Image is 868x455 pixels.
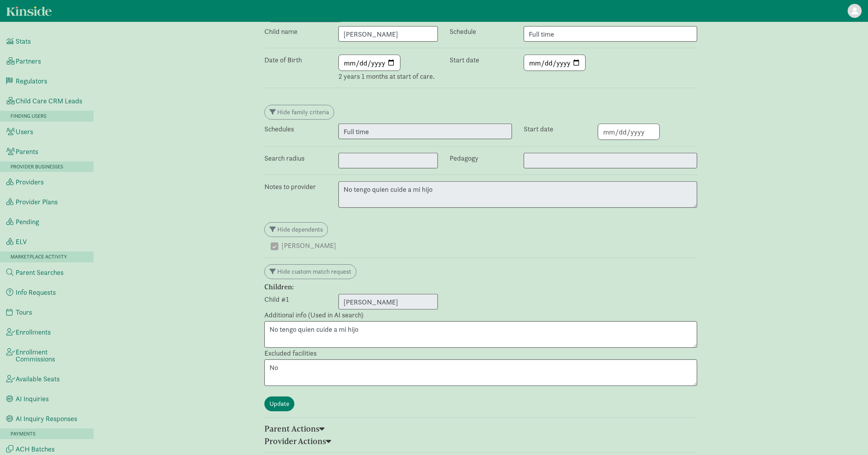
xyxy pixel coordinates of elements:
span: ELV [16,238,27,245]
span: Users [16,128,33,135]
label: Notes to provider [264,182,316,191]
span: Partners [16,58,41,65]
span: Payments [11,430,35,437]
span: Hide custom match request [277,267,351,276]
span: Finding Users [11,113,46,119]
button: Hide dependents [264,222,328,237]
span: Parents [16,148,38,155]
label: Schedule [450,27,476,36]
span: ACH Batches [16,446,55,453]
iframe: Chat Widget [829,418,868,455]
span: Tours [16,309,32,316]
span: Providers [16,179,44,186]
span: 2 years 1 months at start of care. [338,72,434,81]
h5: Parent Actions [264,424,461,434]
label: Additional info (Used in AI search) [264,310,363,320]
span: Hide dependents [277,225,323,234]
span: Hide family criteria [277,108,329,116]
label: [PERSON_NAME] [278,241,336,250]
span: Pending [16,218,39,225]
span: Marketplace Activity [11,253,67,260]
h6: Children: [264,283,479,291]
label: Date of Birth [264,55,302,65]
span: Provider Businesses [11,163,63,170]
span: Info Requests [16,289,56,296]
span: Parent Searches [16,269,64,276]
label: Search radius [264,154,305,163]
button: Hide custom match request [264,264,356,279]
h5: Provider Actions [264,437,461,446]
span: Regulators [16,78,47,85]
span: Enrollments [16,329,51,336]
span: Available Seats [16,375,60,382]
span: AI Inquiry Responses [16,415,77,422]
label: Child #1 [264,295,289,304]
span: Provider Plans [16,198,58,205]
label: Schedules [264,124,294,134]
span: Child Care CRM Leads [16,97,82,104]
span: Enrollment Commissions [16,349,87,363]
label: Excluded facilities [264,349,317,358]
label: Pedagogy [450,154,478,163]
label: Start date [524,124,553,134]
button: Update [264,397,294,411]
span: Stats [16,38,31,45]
button: Hide family criteria [264,105,334,120]
label: Start date [450,55,479,65]
span: AI Inquiries [16,395,49,402]
label: Child name [264,27,298,36]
